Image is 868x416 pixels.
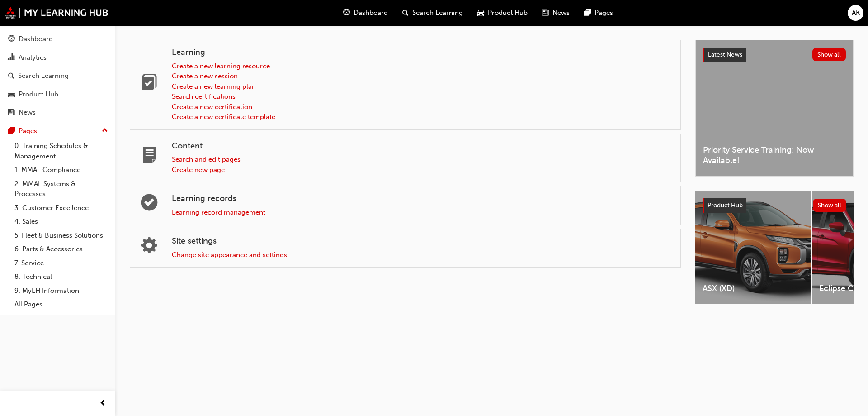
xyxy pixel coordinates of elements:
span: Product Hub [708,201,743,209]
span: car-icon [477,7,484,19]
a: Create a new certificate template [172,113,275,121]
a: 4. Sales [11,215,112,229]
div: Pages [19,126,37,136]
button: Show all [813,199,847,212]
span: learning-icon [141,75,157,94]
a: Create new page [172,166,225,174]
a: Create a new certification [172,103,252,111]
span: Pages [594,8,613,18]
span: cogs-icon [141,238,157,258]
div: Analytics [19,53,47,63]
span: guage-icon [343,7,350,19]
a: Dashboard [4,31,112,48]
a: guage-iconDashboard [336,4,395,22]
a: ASX (XD) [695,191,811,304]
a: 1. MMAL Compliance [11,163,112,177]
a: Product HubShow all [703,198,846,213]
a: 5. Fleet & Business Solutions [11,229,112,243]
a: 7. Service [11,256,112,270]
span: ASX (XD) [703,283,803,294]
a: Analytics [4,49,112,66]
span: news-icon [8,109,15,117]
span: search-icon [402,7,409,19]
a: Change site appearance and settings [172,251,287,259]
img: mmal [5,7,108,19]
span: News [552,8,570,18]
button: Pages [4,123,112,139]
div: Search Learning [18,71,69,81]
span: pages-icon [8,127,15,135]
span: prev-icon [99,398,106,409]
a: 2. MMAL Systems & Processes [11,177,112,201]
span: learningrecord-icon [141,195,157,215]
span: AK [852,8,860,18]
button: AK [848,5,863,21]
a: pages-iconPages [577,4,620,22]
a: Create a new session [172,72,238,80]
a: Create a new learning resource [172,62,270,70]
h4: Learning [172,48,673,57]
a: All Pages [11,297,112,311]
span: guage-icon [8,35,15,43]
span: search-icon [8,72,14,80]
button: DashboardAnalyticsSearch LearningProduct HubNews [4,29,112,123]
span: page-icon [141,148,157,167]
h4: Learning records [172,194,673,204]
span: Latest News [708,51,742,58]
a: News [4,104,112,121]
span: Search Learning [412,8,463,18]
span: news-icon [542,7,549,19]
h4: Content [172,141,673,151]
span: Product Hub [488,8,528,18]
div: News [19,107,36,118]
a: 6. Parts & Accessories [11,242,112,256]
div: Dashboard [19,34,53,44]
a: Create a new learning plan [172,82,256,91]
a: news-iconNews [535,4,577,22]
a: Latest NewsShow allPriority Service Training: Now Available! [695,40,854,177]
button: Show all [812,48,846,61]
span: up-icon [102,125,108,137]
a: Search Learning [4,67,112,84]
span: chart-icon [8,54,15,62]
a: Latest NewsShow all [703,48,846,62]
a: search-iconSearch Learning [395,4,470,22]
div: Product Hub [19,89,58,100]
a: Product Hub [4,86,112,103]
h4: Site settings [172,236,673,246]
a: 0. Training Schedules & Management [11,139,112,163]
a: 3. Customer Excellence [11,201,112,215]
a: Learning record management [172,208,265,216]
span: Priority Service Training: Now Available! [703,145,846,165]
a: 9. MyLH Information [11,284,112,298]
a: 8. Technical [11,270,112,284]
a: Search certifications [172,92,236,100]
span: car-icon [8,91,15,99]
span: Dashboard [354,8,388,18]
a: car-iconProduct Hub [470,4,535,22]
a: Search and edit pages [172,155,241,163]
span: pages-icon [584,7,591,19]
